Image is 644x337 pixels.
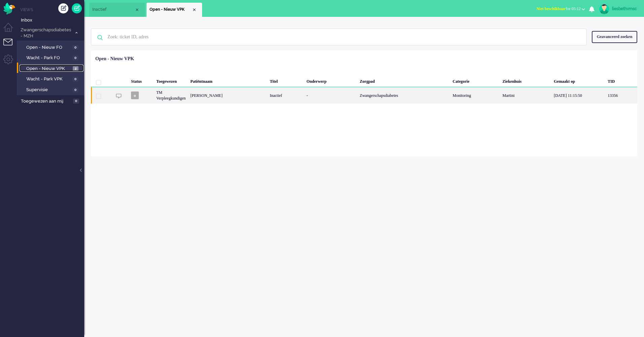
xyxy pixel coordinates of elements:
[500,87,551,104] div: Martini
[267,74,304,87] div: Titel
[150,7,192,12] span: Open - Nieuw VPK
[21,98,71,105] span: Toegewezen aan mij
[304,87,357,104] div: -
[267,87,304,104] div: Inactief
[192,7,197,12] div: Close tab
[20,86,84,93] a: Supervisie 0
[92,7,134,12] span: Inactief
[605,74,637,87] div: TID
[89,3,145,17] li: 13354
[147,3,202,17] li: View
[612,5,637,12] div: liesbethvmsc
[450,87,500,104] div: Monitoring
[20,16,84,24] a: Inbox
[551,74,605,87] div: Gemaakt op
[592,31,637,43] div: Geavanceerd zoeken
[3,4,15,9] a: Omnidesk
[72,55,78,61] span: 0
[20,43,84,51] a: Open - Nieuw FO 0
[73,66,78,71] span: 2
[551,87,605,104] div: [DATE] 11:15:50
[72,45,78,50] span: 0
[20,7,84,12] li: Views
[20,54,84,61] a: Wacht - Park FO 0
[537,6,566,11] span: Niet beschikbaar
[116,93,122,99] img: ic_chat_grey.svg
[3,3,15,14] img: flow_omnibird.svg
[102,29,577,45] input: Zoek: ticket ID, adres
[605,87,637,104] div: 13356
[533,2,589,17] li: Niet beschikbaarfor 05:12
[500,74,551,87] div: Ziekenhuis
[72,87,78,92] span: 0
[20,65,84,72] a: Open - Nieuw VPK 2
[73,99,79,104] span: 0
[26,66,71,72] span: Open - Nieuw VPK
[450,74,500,87] div: Categorie
[72,77,78,82] span: 0
[304,74,357,87] div: Onderwerp
[357,74,450,87] div: Zorgpad
[3,39,19,54] li: Tickets menu
[131,91,139,99] span: o
[3,23,19,38] li: Dashboard menu
[26,76,71,82] span: Wacht - Park VPK
[129,74,154,87] div: Status
[20,27,72,39] span: Zwangerschapsdiabetes - MZH
[72,3,82,13] a: Quick Ticket
[58,3,68,13] div: Creëer ticket
[91,87,637,104] div: 13356
[357,87,450,104] div: Zwangerschapsdiabetes
[533,4,589,14] button: Niet beschikbaarfor 05:12
[599,4,609,14] img: avatar
[26,87,71,93] span: Supervisie
[188,87,267,104] div: [PERSON_NAME]
[188,74,267,87] div: Patiëntnaam
[26,44,71,51] span: Open - Nieuw FO
[134,7,140,12] div: Close tab
[20,97,84,105] a: Toegewezen aan mij 0
[95,55,134,62] div: Open - Nieuw VPK
[598,4,637,14] a: liesbethvmsc
[537,6,581,11] span: for 05:12
[154,74,188,87] div: Toegewezen
[26,55,71,61] span: Wacht - Park FO
[91,29,109,46] img: ic-search-icon.svg
[20,75,84,82] a: Wacht - Park VPK 0
[3,54,19,70] li: Admin menu
[21,17,84,24] span: Inbox
[154,87,188,104] div: TM Verpleegkundigen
